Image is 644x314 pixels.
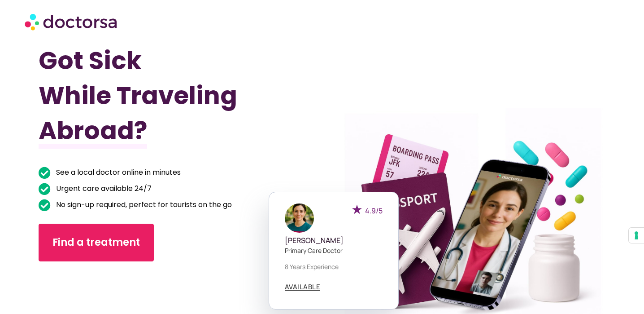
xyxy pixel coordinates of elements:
p: 8 years experience [285,262,383,271]
h1: Got Sick While Traveling Abroad? [39,43,279,148]
span: 4.9/5 [365,206,383,216]
span: Urgent care available 24/7 [54,182,152,195]
a: Find a treatment [39,224,154,261]
span: Find a treatment [52,235,140,250]
h5: [PERSON_NAME] [285,236,383,245]
span: See a local doctor online in minutes [54,166,181,179]
button: Your consent preferences for tracking technologies [629,228,644,243]
span: No sign-up required, perfect for tourists on the go [54,199,232,211]
p: Primary care doctor [285,246,383,255]
a: AVAILABLE [285,283,321,291]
